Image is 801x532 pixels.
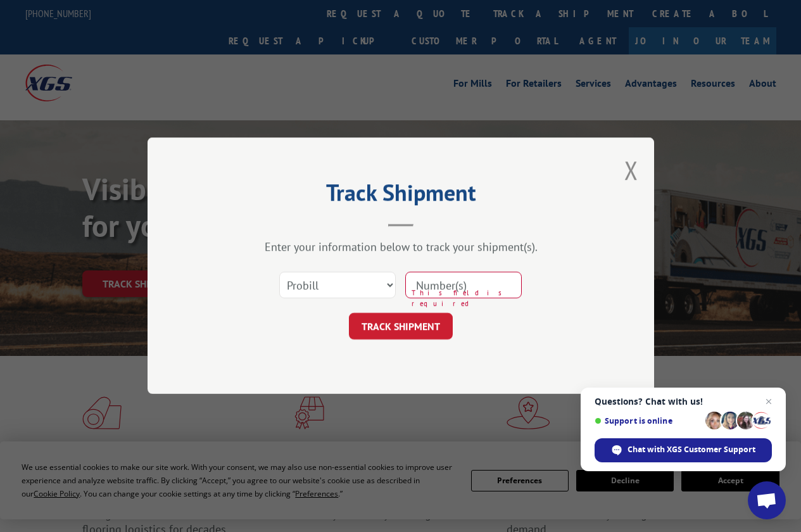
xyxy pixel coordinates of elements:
[349,313,453,340] button: TRACK SHIPMENT
[595,438,772,462] div: Chat with XGS Customer Support
[628,444,755,455] span: Chat with XGS Customer Support
[748,481,786,519] div: Open chat
[624,153,638,187] button: Close modal
[412,288,522,309] span: This field is required
[595,396,772,407] span: Questions? Chat with us!
[595,416,701,426] span: Support is online
[405,272,522,299] input: Number(s)
[761,394,776,409] span: Close chat
[211,184,591,208] h2: Track Shipment
[211,240,591,255] div: Enter your information below to track your shipment(s).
